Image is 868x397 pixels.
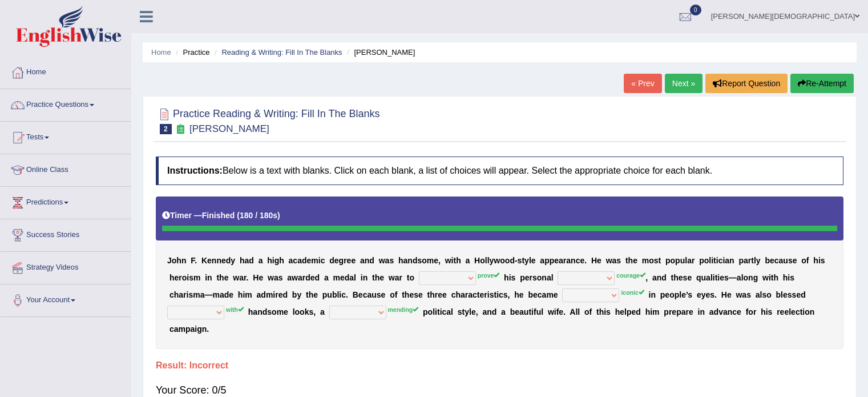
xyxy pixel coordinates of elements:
b: n [212,256,217,265]
b: i [187,273,189,282]
b: c [774,256,779,265]
b: Finished [202,211,235,220]
b: r [302,273,305,282]
b: u [783,256,788,265]
b: r [563,256,566,265]
b: c [293,256,297,265]
b: . [584,256,587,265]
b: t [659,256,661,265]
sup: prove [478,272,500,279]
a: Home [151,48,171,57]
b: t [216,273,219,282]
b: o [537,273,542,282]
b: l [710,273,713,282]
span: 2 [160,124,172,134]
b: i [243,290,245,299]
b: e [770,256,774,265]
b: c [169,290,174,299]
b: o [649,256,654,265]
b: r [530,273,532,282]
b: t [715,273,718,282]
b: d [413,256,418,265]
b: t [402,290,405,299]
b: w [762,273,769,282]
small: [PERSON_NAME] [189,123,269,134]
b: o [480,256,485,265]
b: . [195,256,197,265]
b: a [559,256,563,265]
b: w [494,256,500,265]
b: . [247,273,249,282]
b: e [409,290,414,299]
b: t [713,256,716,265]
b: l [754,256,756,265]
b: a [367,290,372,299]
b: h [456,256,461,265]
b: a [179,290,183,299]
b: p [322,290,328,299]
b: f [806,256,809,265]
b: i [272,256,274,265]
b: d [249,256,254,265]
b: w [445,256,451,265]
b: p [699,256,704,265]
b: e [207,256,212,265]
li: [PERSON_NAME] [344,47,415,58]
b: r [179,273,181,282]
b: p [520,273,525,282]
b: h [430,290,435,299]
b: h [240,256,245,265]
b: m [193,290,200,299]
b: i [509,273,511,282]
b: u [372,290,377,299]
b: s [414,290,418,299]
b: s [278,273,283,282]
b: h [504,273,509,282]
b: i [711,256,713,265]
sup: courage [616,272,645,279]
a: Online Class [1,154,131,183]
b: h [279,256,284,265]
b: o [409,273,414,282]
b: l [529,256,531,265]
b: c [341,290,346,299]
b: a [259,256,263,265]
b: s [724,273,729,282]
b: r [344,256,346,265]
b: a [274,273,278,282]
b: g [753,273,758,282]
b: s [654,256,659,265]
b: n [657,273,662,282]
b: s [788,256,793,265]
b: i [205,273,207,282]
b: h [783,273,788,282]
b: i [361,273,363,282]
b: w [233,273,239,282]
b: t [306,290,309,299]
b: H [591,256,597,265]
b: e [259,273,263,282]
b: t [454,256,457,265]
b: w [268,273,274,282]
b: e [358,290,363,299]
b: e [525,273,530,282]
b: p [550,256,555,265]
b: a [349,273,354,282]
b: s [389,256,394,265]
b: d [224,290,229,299]
b: l [337,290,339,299]
b: i [818,256,821,265]
b: s [511,273,516,282]
b: r [244,273,247,282]
b: i [339,290,341,299]
b: K [201,256,207,265]
b: - [515,256,518,265]
b: d [302,256,307,265]
a: Practice Questions [1,89,131,118]
b: e [340,273,345,282]
b: a [779,256,784,265]
b: y [490,256,494,265]
b: e [793,256,797,265]
b: s [518,256,522,265]
b: c [718,256,723,265]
